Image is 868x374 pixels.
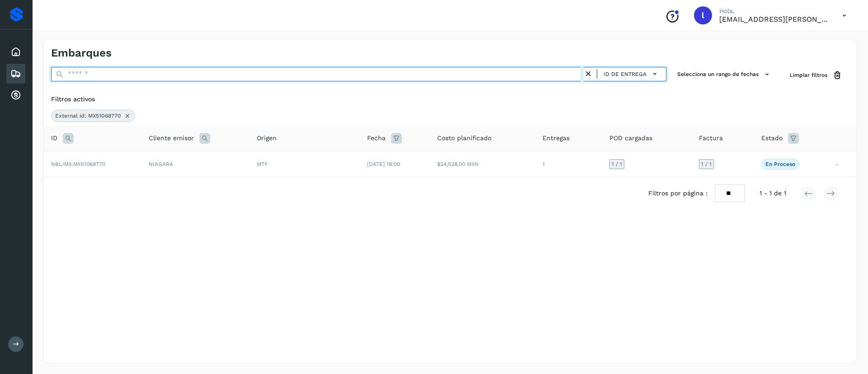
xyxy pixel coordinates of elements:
[609,133,652,143] span: POD cargadas
[6,64,25,84] div: Embarques
[612,161,622,167] span: 1 / 1
[6,42,25,62] div: Inicio
[699,133,723,143] span: Factura
[761,133,783,143] span: Estado
[790,71,827,79] span: Limpiar filtros
[257,161,268,167] span: MTY
[257,133,277,143] span: Origen
[604,70,646,78] span: ID de entrega
[828,151,857,177] td: -
[535,151,602,177] td: 1
[51,95,849,104] div: Filtros activos
[149,133,194,143] span: Cliente emisor
[6,85,25,105] div: Cuentas por cobrar
[142,151,250,177] td: NIAGARA
[719,15,828,24] p: lauraamalia.castillo@xpertal.com
[430,151,535,177] td: $24,528.00 MXN
[437,133,491,143] span: Costo planificado
[765,161,795,167] p: En proceso
[51,109,135,122] div: External id: MX51068770
[51,47,112,60] h4: Embarques
[367,161,400,167] span: [DATE] 18:00
[719,7,828,15] p: Hola,
[674,67,775,82] button: Selecciona un rango de fechas
[55,112,121,120] span: External id: MX51068770
[51,161,105,167] span: NBL/MX.MX51068770
[542,133,570,143] span: Entregas
[783,67,849,84] button: Limpiar filtros
[648,189,708,198] span: Filtros por página :
[601,67,662,80] button: ID de entrega
[51,133,57,143] span: ID
[701,161,712,167] span: 1 / 1
[759,189,786,198] span: 1 - 1 de 1
[367,133,386,143] span: Fecha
